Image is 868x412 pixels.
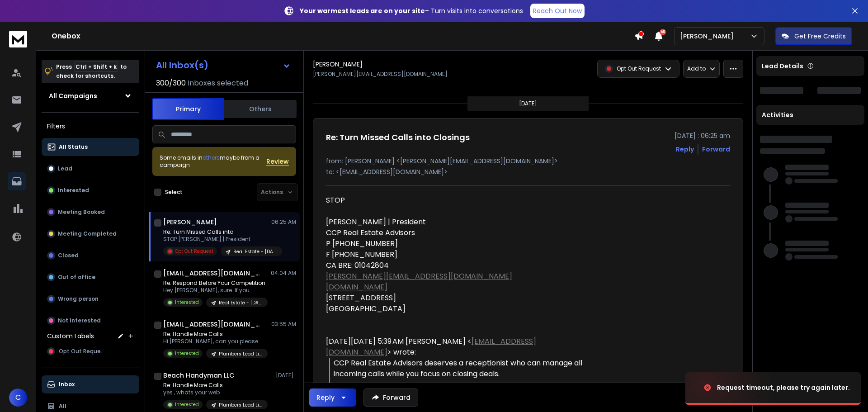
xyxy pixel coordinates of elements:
p: [DATE] : 06:25 am [675,131,730,140]
button: Interested [42,181,139,199]
p: Lead Details [762,62,803,71]
p: Meeting Completed [58,230,117,237]
p: from: [PERSON_NAME] <[PERSON_NAME][EMAIL_ADDRESS][DOMAIN_NAME]> [326,156,730,166]
strong: Your warmest leads are on your site [300,6,425,15]
span: Ctrl + Shift + k [74,62,118,72]
p: 04:04 AM [271,270,296,277]
button: All Status [42,138,139,156]
p: Re: Handle More Calls [163,382,268,389]
p: Interested [175,350,199,357]
span: 300 / 300 [156,78,186,89]
p: STOP [PERSON_NAME] | President [163,236,272,243]
button: Meeting Completed [42,225,139,243]
div: [DATE][DATE] 5:39 AM [PERSON_NAME] < > wrote: [326,336,590,358]
p: All [59,403,66,410]
button: Reply [309,388,356,407]
button: Lead [42,160,139,178]
p: Out of office [58,274,95,281]
button: Opt Out Request [42,342,139,360]
p: Meeting Booked [58,208,105,216]
h1: [EMAIL_ADDRESS][DOMAIN_NAME] [163,320,263,329]
button: C [9,388,27,407]
h1: [EMAIL_ADDRESS][DOMAIN_NAME] [163,269,263,278]
h1: [PERSON_NAME] [163,218,217,227]
div: [PERSON_NAME] | President CCP Real Estate Advisors P [PHONE_NUMBER] F [PHONE_NUMBER] CA BRE: 0104... [326,217,590,314]
button: Out of office [42,268,139,286]
p: Lead [58,165,72,172]
button: Reply [676,145,694,154]
h1: Re: Turn Missed Calls into Closings [326,131,470,144]
span: others [203,154,220,161]
p: – Turn visits into conversations [300,6,523,15]
button: Inbox [42,375,139,393]
p: Closed [58,252,79,259]
div: Forward [702,145,730,154]
div: Activities [756,105,864,125]
p: yes , whats your web [163,389,268,396]
button: Review [266,157,289,166]
a: [EMAIL_ADDRESS][DOMAIN_NAME] [326,336,536,357]
div: Some emails in maybe from a campaign [160,154,266,169]
p: 06:25 AM [271,218,296,226]
h1: Beach Handyman LLC [163,371,234,380]
div: STOP [326,195,590,314]
div: Request timeout, please try again later. [717,383,850,392]
p: Wrong person [58,295,99,303]
button: Others [224,99,297,119]
a: [PERSON_NAME][EMAIL_ADDRESS][DOMAIN_NAME] [326,271,512,281]
button: Meeting Booked [42,203,139,221]
p: Add to [687,65,706,72]
p: to: <[EMAIL_ADDRESS][DOMAIN_NAME]> [326,167,730,176]
p: [DATE] [276,372,296,379]
p: [PERSON_NAME] [680,32,737,41]
p: 03:55 AM [271,321,296,328]
p: All Status [59,143,88,151]
h3: Custom Labels [47,331,94,341]
button: Forward [363,388,418,407]
p: Reach Out Now [533,6,582,15]
a: Reach Out Now [530,4,585,18]
h3: Filters [42,120,139,133]
p: Real Estate - [DATE] [233,248,277,255]
span: 50 [660,29,666,35]
p: Press to check for shortcuts. [56,62,127,81]
a: [DOMAIN_NAME] [326,282,387,292]
h1: [PERSON_NAME] [313,60,363,69]
p: Re: Turn Missed Calls into [163,228,272,236]
p: Opt Out Request [175,248,213,255]
button: All Campaigns [42,87,139,105]
p: [DATE] [519,100,537,107]
p: Inbox [59,381,75,388]
p: Plumbers Lead List - [DATE] [219,402,262,408]
h1: All Campaigns [49,91,97,100]
h3: Inboxes selected [188,78,248,89]
label: Select [165,189,183,196]
p: Interested [175,299,199,306]
p: [PERSON_NAME][EMAIL_ADDRESS][DOMAIN_NAME] [313,71,448,78]
button: Wrong person [42,290,139,308]
p: Re: Respond Before Your Competition [163,279,268,287]
h1: All Inbox(s) [156,61,208,70]
p: Get Free Credits [794,32,846,41]
img: logo [9,31,27,47]
button: Get Free Credits [775,27,852,45]
p: Hey [PERSON_NAME], sure. If you [163,287,268,294]
p: Hi [PERSON_NAME], can you please [163,338,268,345]
button: Primary [152,98,224,120]
p: Not Interested [58,317,101,324]
p: Plumbers Lead List - [DATE] [219,350,262,357]
p: Opt Out Request [617,65,661,72]
p: Interested [175,401,199,408]
button: Closed [42,246,139,265]
p: Real Estate - [DATE] [219,299,262,306]
span: Opt Out Request [59,348,106,355]
p: Re: Handle More Calls [163,331,268,338]
button: All Inbox(s) [149,56,298,74]
img: image [685,363,776,412]
div: Reply [316,393,335,402]
button: Not Interested [42,312,139,330]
